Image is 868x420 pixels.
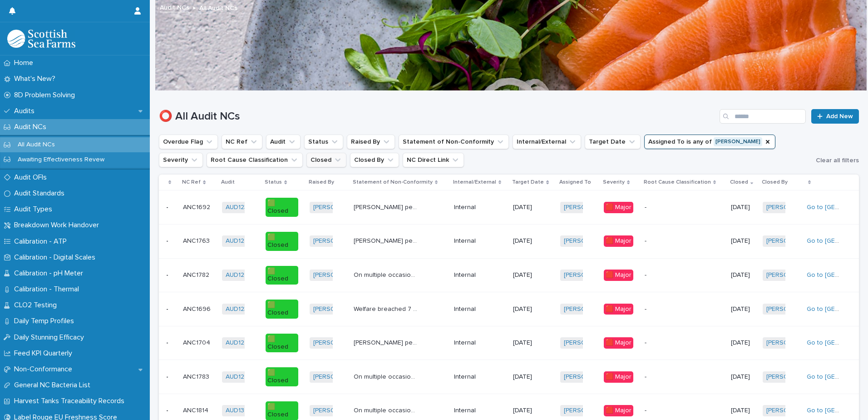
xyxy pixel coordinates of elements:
p: Internal [454,305,486,313]
button: Closed By [350,153,399,167]
p: All Audit NCs [199,2,237,12]
p: Internal [454,339,486,347]
p: Audit Types [10,205,59,214]
div: 🟥 Major [604,270,633,281]
h1: ⭕ All Audit NCs [159,110,716,123]
p: Internal [454,373,486,381]
button: Assigned To [644,135,775,149]
p: Internal [454,407,486,415]
button: Target Date [585,135,641,149]
p: On multiple occasions fish were seen to be exceeding 15 seconds on the 200325 due to too many fis... [354,371,420,381]
a: [PERSON_NAME] [564,204,613,211]
p: [DATE] [731,271,755,279]
p: ANC1696 [183,304,212,313]
a: [PERSON_NAME] [564,237,613,245]
p: Slaughter performance observed on 030225 for Settler SH101 M&S fish. During this slaughter it was... [354,337,420,347]
p: [DATE] [731,237,755,245]
button: NC Ref [222,135,262,149]
p: Breakdown Work Handover [10,221,106,230]
a: Add New [811,109,859,124]
p: Daily Stunning Efficacy [10,333,91,342]
p: - [645,407,677,415]
a: [PERSON_NAME] [564,407,613,415]
p: ANC1763 [183,235,212,245]
tr: -- ANC1692ANC1692 AUD1230 🟩 Closed[PERSON_NAME] [PERSON_NAME] performance observed on 120125 for ... [159,190,859,225]
p: NC Ref [182,177,201,187]
a: [PERSON_NAME] [766,373,816,381]
p: - [166,304,170,313]
div: 🟩 Closed [266,266,298,285]
div: 🟩 Closed [266,198,298,217]
p: Assigned To [559,177,591,187]
p: Calibration - pH Meter [10,269,90,278]
p: [DATE] [731,373,755,381]
p: Root Cause Classification [644,177,711,187]
div: 🟥 Major [604,235,633,247]
tr: -- ANC1696ANC1696 AUD1231 🟩 Closed[PERSON_NAME] Welfare breached 7 times in total during [PERSON_... [159,292,859,326]
p: ANC1782 [183,270,211,279]
p: Audit NCs [10,123,54,131]
a: [PERSON_NAME] [313,305,363,313]
p: - [645,204,677,211]
p: [DATE] [513,237,545,245]
p: 8D Problem Solving [10,91,82,100]
p: Internal [454,271,486,279]
p: Calibration - Digital Scales [10,253,103,262]
p: - [166,270,170,279]
p: [DATE] [513,407,545,415]
p: Harvest Tanks Traceability Records [10,397,132,405]
p: [DATE] [513,271,545,279]
p: Audit [221,177,235,187]
p: Awaiting Effectiveness Revew [10,156,112,164]
button: Clear all filters [812,154,859,167]
p: [DATE] [731,407,755,415]
div: 🟥 Major [604,304,633,315]
p: Status [265,177,282,187]
p: CLO2 Testing [10,301,64,310]
button: Closed [306,153,346,167]
p: - [645,305,677,313]
button: Root Cause Classification [207,153,303,167]
div: 🟩 Closed [266,300,298,319]
button: Raised By [347,135,395,149]
a: [PERSON_NAME] [766,407,816,415]
p: ANC1783 [183,371,211,381]
a: AUD1276 [226,339,252,347]
p: Home [10,59,40,67]
p: Audit Standards [10,189,72,198]
a: [PERSON_NAME] [313,271,363,279]
p: - [645,237,677,245]
a: AUD1296 [226,271,252,279]
p: [DATE] [731,339,755,347]
a: [PERSON_NAME] [766,204,816,211]
tr: -- ANC1783ANC1783 AUD1297 🟩 Closed[PERSON_NAME] On multiple occasions fish were seen to be exceed... [159,360,859,394]
p: - [166,337,170,347]
p: Severity [603,177,625,187]
a: [PERSON_NAME] [766,237,816,245]
a: [PERSON_NAME] [313,237,363,245]
p: [DATE] [513,305,545,313]
button: Audit [266,135,301,149]
p: Audit OFIs [10,173,54,182]
p: Slaughter performance observed on 110325 for Settler KD101 M&S fish. During this slaughter it was... [354,235,420,245]
button: Status [304,135,343,149]
p: Statement of Non-Conformity [353,177,433,187]
p: - [166,202,170,211]
p: Closed By [762,177,788,187]
p: Audits [10,107,42,115]
div: Search [720,109,806,124]
p: ANC1704 [183,337,212,347]
p: Slaughter performance observed on 120125 for Ronja Nordic 3rd party fish OSH. It appears that it ... [354,202,420,211]
p: Daily Temp Profiles [10,317,81,325]
a: [PERSON_NAME] [766,339,816,347]
p: Calibration - Thermal [10,285,86,294]
p: Calibration - ATP [10,237,74,246]
p: - [645,271,677,279]
p: [DATE] [513,204,545,211]
div: 🟩 Closed [266,367,298,386]
p: [DATE] [731,204,755,211]
span: Add New [826,113,853,120]
button: Internal/External [513,135,581,149]
p: ANC1814 [183,405,210,415]
div: 🟩 Closed [266,232,298,251]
